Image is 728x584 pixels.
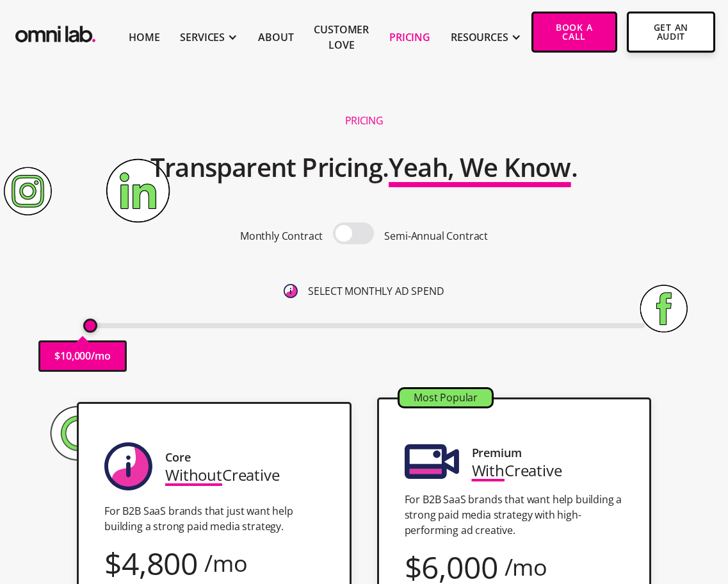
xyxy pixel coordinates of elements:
[129,29,159,45] a: Home
[150,144,578,190] h2: Transparent Pricing. .
[497,435,728,584] iframe: Chat Widget
[389,149,571,185] span: Yeah, We Know
[384,228,488,245] p: Semi-Annual Contract
[122,555,198,572] div: 4,800
[472,444,522,462] div: Premium
[451,29,508,45] div: RESOURCES
[165,464,222,485] span: Without
[472,462,562,479] div: Creative
[13,18,98,46] a: home
[204,555,248,572] div: /mo
[400,389,492,406] div: Most Popular
[472,460,505,481] span: With
[421,558,497,576] div: 6,000
[54,347,60,365] p: $
[627,12,715,53] a: Get An Audit
[308,283,444,300] p: SELECT MONTHLY AD SPEND
[314,22,369,53] a: Customer Love
[91,347,111,365] p: /mo
[240,228,323,245] p: Monthly Contract
[531,12,617,53] a: Book a Call
[60,347,91,365] p: 10,000
[180,29,225,45] div: SERVICES
[405,492,624,538] p: For B2B SaaS brands that want help building a strong paid media strategy with high-performing ad ...
[104,503,324,534] p: For B2B SaaS brands that just want help building a strong paid media strategy.
[345,114,384,128] h1: Pricing
[13,18,98,46] img: Omni Lab: B2B SaaS Demand Generation Agency
[165,449,190,466] div: Core
[389,29,430,45] a: Pricing
[258,29,293,45] a: About
[165,466,280,483] div: Creative
[405,558,422,576] div: $
[284,284,298,298] img: 6410812402e99d19b372aa32_omni-nav-info.svg
[104,555,122,572] div: $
